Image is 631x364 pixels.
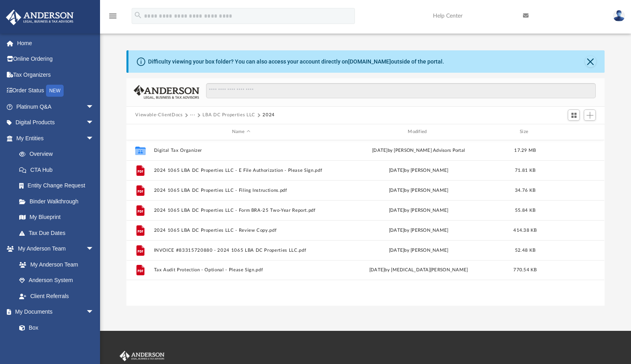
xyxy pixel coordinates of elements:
div: [DATE] by [PERSON_NAME] [332,247,506,254]
div: [DATE] by [MEDICAL_DATA][PERSON_NAME] [332,267,506,274]
span: arrow_drop_down [86,115,102,131]
span: arrow_drop_down [86,241,102,257]
button: Close [585,56,596,67]
a: My Blueprint [11,209,102,225]
a: My Documentsarrow_drop_down [6,304,102,320]
div: id [545,128,601,135]
span: arrow_drop_down [86,130,102,147]
button: 2024 1065 LBA DC Properties LLC - Form BRA-25 Two-Year Report.pdf [154,208,328,213]
button: Tax Audit Protection - Optional - Please Sign.pdf [154,267,328,273]
span: 71.81 KB [515,168,535,172]
i: search [134,11,142,20]
div: [DATE] by [PERSON_NAME] [332,207,506,214]
input: Search files and folders [206,83,596,98]
button: ··· [190,111,195,119]
button: 2024 1065 LBA DC Properties LLC - Filing Instructions.pdf [154,188,328,193]
a: Online Ordering [6,51,106,67]
div: [DATE] by [PERSON_NAME] Advisors Portal [332,147,506,154]
a: Entity Change Request [11,178,106,194]
a: Overview [11,146,106,162]
a: Tax Organizers [6,67,106,83]
a: Home [6,35,106,51]
span: 414.38 KB [514,228,537,232]
a: Anderson System [11,273,102,288]
a: My Anderson Team [11,257,98,273]
button: 2024 1065 LBA DC Properties LLC - E File Authorization - Please Sign.pdf [154,168,328,173]
div: NEW [46,85,64,97]
button: INVOICE #83315720880 - 2024 1065 LBA DC Properties LLC.pdf [154,248,328,253]
span: 770.54 KB [514,268,537,272]
a: Order StatusNEW [6,83,106,99]
a: Tax Due Dates [11,225,106,241]
a: Meeting Minutes [11,336,102,352]
div: [DATE] by [PERSON_NAME] [332,187,506,194]
div: [DATE] by [PERSON_NAME] [332,227,506,234]
button: LBA DC Properties LLC [202,111,255,119]
a: Digital Productsarrow_drop_down [6,115,106,131]
button: Switch to Grid View [568,109,580,121]
button: Add [584,109,596,121]
img: Anderson Advisors Platinum Portal [118,351,166,361]
i: menu [108,11,118,21]
button: Digital Tax Organizer [154,148,328,153]
a: [DOMAIN_NAME] [348,58,391,65]
img: User Pic [613,10,625,22]
div: id [130,128,150,135]
span: arrow_drop_down [86,99,102,115]
a: My Entitiesarrow_drop_down [6,130,106,146]
a: menu [108,15,118,21]
a: Box [11,320,98,336]
span: 17.29 MB [515,148,536,152]
div: grid [126,140,604,306]
button: 2024 [262,111,275,119]
button: Viewable-ClientDocs [135,111,182,119]
a: Binder Walkthrough [11,193,106,209]
a: Platinum Q&Aarrow_drop_down [6,99,106,115]
a: CTA Hub [11,162,106,178]
a: Client Referrals [11,288,102,304]
div: [DATE] by [PERSON_NAME] [332,167,506,174]
img: Anderson Advisors Platinum Portal [4,10,76,25]
button: 2024 1065 LBA DC Properties LLC - Review Copy.pdf [154,228,328,233]
div: Size [509,128,541,135]
a: My Anderson Teamarrow_drop_down [6,241,102,257]
span: 34.76 KB [515,188,535,192]
span: arrow_drop_down [86,304,102,320]
div: Modified [331,128,506,135]
span: 55.84 KB [515,208,535,212]
span: 52.48 KB [515,248,535,252]
div: Name [154,128,328,135]
div: Difficulty viewing your box folder? You can also access your account directly on outside of the p... [148,58,444,66]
